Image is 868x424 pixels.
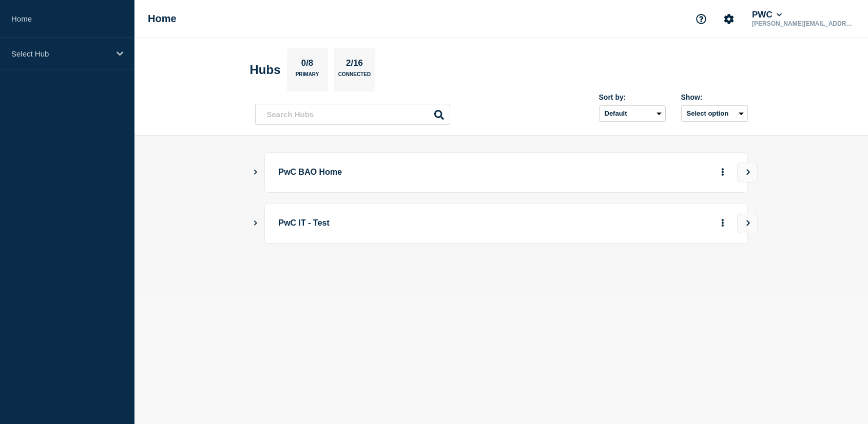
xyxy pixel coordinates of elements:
[599,105,666,122] select: Sort by
[342,58,367,71] p: 2/16
[279,163,563,182] p: PwC BAO Home
[253,219,258,227] button: Show Connected Hubs
[279,214,563,233] p: PwC IT - Test
[737,213,758,233] button: View
[250,63,281,77] h2: Hubs
[338,71,371,82] p: Connected
[690,8,712,30] button: Support
[599,93,666,101] div: Sort by:
[716,163,729,182] button: More actions
[255,104,450,125] input: Search Hubs
[296,71,319,82] p: Primary
[11,49,110,58] p: Select Hub
[718,8,740,30] button: Account settings
[716,214,729,233] button: More actions
[148,13,177,25] h1: Home
[681,93,748,101] div: Show:
[253,169,258,176] button: Show Connected Hubs
[750,10,784,20] button: PWC
[297,58,317,71] p: 0/8
[737,162,758,182] button: View
[750,20,857,27] p: [PERSON_NAME][EMAIL_ADDRESS][PERSON_NAME][DOMAIN_NAME]
[681,105,748,122] button: Select option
